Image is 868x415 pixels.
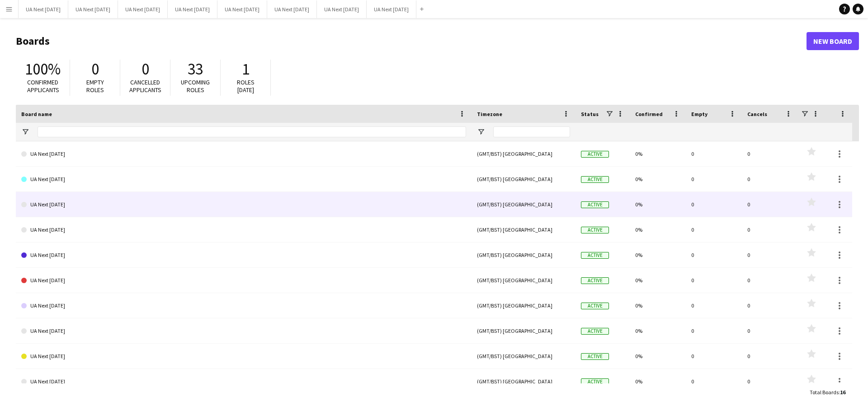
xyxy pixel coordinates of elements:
[742,242,798,267] div: 0
[581,151,609,158] span: Active
[21,369,466,394] a: UA Next [DATE]
[118,0,168,18] button: UA Next [DATE]
[472,293,576,318] div: (GMT/BST) [GEOGRAPHIC_DATA]
[21,167,466,192] a: UA Next [DATE]
[581,328,609,335] span: Active
[472,242,576,267] div: (GMT/BST) [GEOGRAPHIC_DATA]
[581,176,609,183] span: Active
[21,217,466,242] a: UA Next [DATE]
[477,128,485,136] button: Open Filter Menu
[581,111,599,117] span: Status
[840,389,845,396] span: 16
[581,227,609,233] span: Active
[810,383,845,401] div: :
[630,268,686,293] div: 0%
[477,111,502,117] span: Timezone
[742,293,798,318] div: 0
[68,0,118,18] button: UA Next [DATE]
[21,141,466,167] a: UA Next [DATE]
[581,201,609,208] span: Active
[691,111,708,117] span: Empty
[747,111,767,117] span: Cancels
[686,192,742,217] div: 0
[807,32,859,50] a: New Board
[742,268,798,293] div: 0
[630,344,686,368] div: 0%
[168,0,217,18] button: UA Next [DATE]
[686,318,742,343] div: 0
[21,318,466,344] a: UA Next [DATE]
[686,369,742,394] div: 0
[19,0,68,18] button: UA Next [DATE]
[188,59,203,79] span: 33
[21,192,466,217] a: UA Next [DATE]
[742,192,798,217] div: 0
[91,59,99,79] span: 0
[742,141,798,166] div: 0
[630,167,686,191] div: 0%
[581,353,609,360] span: Active
[742,369,798,394] div: 0
[317,0,367,18] button: UA Next [DATE]
[493,126,570,137] input: Timezone Filter Input
[86,78,104,94] span: Empty roles
[21,111,52,117] span: Board name
[21,293,466,318] a: UA Next [DATE]
[237,78,255,94] span: Roles [DATE]
[16,34,807,48] h1: Boards
[686,167,742,191] div: 0
[630,293,686,318] div: 0%
[181,78,210,94] span: Upcoming roles
[581,277,609,284] span: Active
[472,268,576,293] div: (GMT/BST) [GEOGRAPHIC_DATA]
[742,318,798,343] div: 0
[630,217,686,242] div: 0%
[367,0,416,18] button: UA Next [DATE]
[267,0,317,18] button: UA Next [DATE]
[472,369,576,394] div: (GMT/BST) [GEOGRAPHIC_DATA]
[472,217,576,242] div: (GMT/BST) [GEOGRAPHIC_DATA]
[472,141,576,166] div: (GMT/BST) [GEOGRAPHIC_DATA]
[472,344,576,368] div: (GMT/BST) [GEOGRAPHIC_DATA]
[686,268,742,293] div: 0
[472,167,576,191] div: (GMT/BST) [GEOGRAPHIC_DATA]
[129,78,161,94] span: Cancelled applicants
[581,252,609,259] span: Active
[810,389,839,396] span: Total Boards
[25,59,61,79] span: 100%
[630,242,686,267] div: 0%
[742,217,798,242] div: 0
[217,0,267,18] button: UA Next [DATE]
[635,111,663,117] span: Confirmed
[686,217,742,242] div: 0
[742,344,798,368] div: 0
[38,126,466,137] input: Board name Filter Input
[21,268,466,293] a: UA Next [DATE]
[581,303,609,309] span: Active
[630,192,686,217] div: 0%
[581,378,609,385] span: Active
[630,369,686,394] div: 0%
[686,141,742,166] div: 0
[686,293,742,318] div: 0
[27,78,59,94] span: Confirmed applicants
[21,128,29,136] button: Open Filter Menu
[742,167,798,191] div: 0
[630,141,686,166] div: 0%
[21,344,466,369] a: UA Next [DATE]
[630,318,686,343] div: 0%
[142,59,149,79] span: 0
[472,318,576,343] div: (GMT/BST) [GEOGRAPHIC_DATA]
[686,344,742,368] div: 0
[21,242,466,268] a: UA Next [DATE]
[686,242,742,267] div: 0
[472,192,576,217] div: (GMT/BST) [GEOGRAPHIC_DATA]
[242,59,250,79] span: 1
